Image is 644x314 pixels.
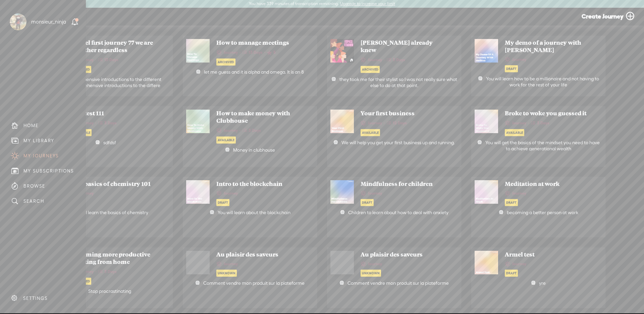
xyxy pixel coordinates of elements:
[23,123,39,128] div: HOME
[23,198,44,204] div: SEARCH
[23,138,54,144] div: MY LIBRARY
[23,183,45,189] div: BROWSE
[23,296,48,301] div: SETTINGS
[31,18,66,25] div: monsieur_ninja
[23,153,59,159] div: MY JOURNEYS
[23,168,74,174] div: MY SUBSCRIPTIONS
